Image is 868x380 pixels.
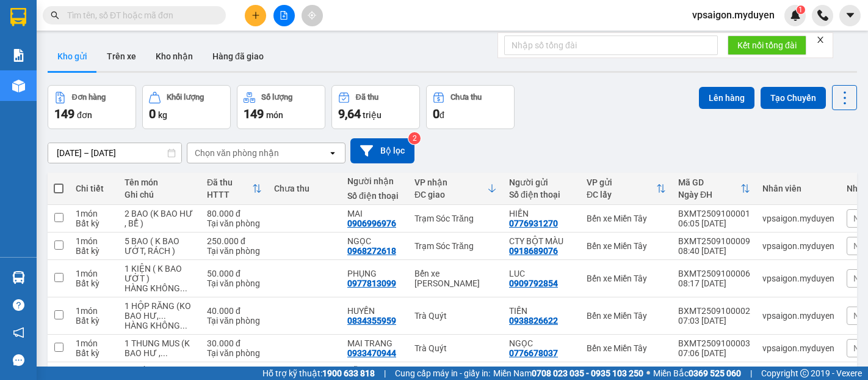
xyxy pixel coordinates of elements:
div: Trạm Sóc Trăng [414,214,497,223]
div: Trà Quýt [414,311,497,321]
span: ... [180,283,187,293]
input: Select a date range. [48,143,181,163]
div: MAI [347,209,402,218]
div: 0909792854 [509,278,558,288]
div: 1 món [76,338,112,348]
span: ... [159,311,166,321]
sup: 1 [797,6,805,14]
span: Miền Nam [493,367,643,380]
span: ... [161,348,168,358]
div: ĐC giao [414,190,487,199]
div: BXMT2509100001 [678,209,750,218]
div: Bến xe Miền Tây [587,274,666,283]
div: 1 THUNG MUS (K BAO HƯ , GÃY, NỨT ) [125,338,195,358]
div: 0834355959 [347,316,396,326]
div: Bến xe Miền Tây [587,214,666,223]
button: Kho gửi [48,42,97,71]
div: vpsaigon.myduyen [762,311,834,321]
div: Trà Quýt [414,343,497,353]
div: Tại văn phòng [207,316,262,326]
div: THÚY DUY [509,366,574,376]
div: HÀNG KHÔNG KIỂM [125,321,195,330]
span: file-add [280,11,288,20]
span: question-circle [13,299,24,311]
div: Đơn hàng [72,93,106,102]
button: Khối lượng0kg [142,85,231,129]
div: Chọn văn phòng nhận [195,147,279,159]
div: Tên món [125,177,195,187]
div: LUC [509,269,574,278]
div: Khối lượng [167,93,204,102]
div: BXMT2509100009 [678,236,750,246]
th: Toggle SortBy [672,173,756,205]
span: ⚪️ [646,371,650,376]
span: món [266,110,283,120]
button: Hàng đã giao [203,42,273,71]
div: NGỌC [347,236,402,246]
span: đ [439,110,444,120]
div: Số điện thoại [509,190,574,199]
strong: 1900 633 818 [322,368,375,378]
button: Bộ lọc [350,138,414,163]
button: Tạo Chuyến [761,87,826,109]
span: đơn [77,110,92,120]
div: 1 món [76,236,112,246]
div: 0918689076 [509,246,558,256]
span: message [13,354,24,366]
div: 08:40 [DATE] [678,246,750,256]
div: BXMT2509100003 [678,338,750,348]
span: 0 [149,106,156,121]
button: file-add [273,5,295,26]
div: 0776931270 [509,218,558,228]
div: Bất kỳ [76,218,112,228]
span: search [51,11,59,20]
span: plus [251,11,260,20]
div: 1 món [76,209,112,218]
div: Nhân viên [762,184,834,193]
div: 5 BAO ( K BAO ƯỚT, RÁCH ) [125,236,195,256]
div: vpsaigon.myduyen [762,241,834,251]
div: Bến xe [PERSON_NAME] [414,269,497,288]
span: 149 [244,106,264,121]
button: caret-down [839,5,861,26]
div: Tại văn phòng [207,246,262,256]
button: Trên xe [97,42,146,71]
div: 0933470944 [347,348,396,358]
div: Đã thu [356,93,378,102]
div: Chi tiết [76,184,112,193]
span: 149 [54,106,74,121]
div: Mã GD [678,177,740,187]
img: warehouse-icon [12,271,25,284]
span: Miền Bắc [653,367,741,380]
div: MAI TRANG [347,338,402,348]
span: copyright [800,369,809,378]
div: Bến xe Miền Tây [587,311,666,321]
div: HIỀN [509,209,574,218]
div: 07:03 [DATE] [678,316,750,326]
span: | [384,367,386,380]
span: | [750,367,752,380]
span: triệu [363,110,382,120]
div: 1 KIỆN ( K BAO ƯỚT ) [125,264,195,283]
div: Người nhận [347,176,402,186]
button: plus [245,5,266,26]
button: Kho nhận [146,42,203,71]
span: Cung cấp máy in - giấy in: [395,367,490,380]
div: ĐC lấy [587,190,656,199]
div: BXMT2509100004 [678,366,750,376]
div: Bất kỳ [76,348,112,358]
div: 30.000 đ [207,366,262,376]
span: aim [308,11,316,20]
div: HÀNG KHÔNG KIỂM [125,283,195,293]
div: BXMT2509100002 [678,306,750,316]
th: Toggle SortBy [580,173,672,205]
div: VP nhận [414,177,487,187]
div: Số điện thoại [347,191,402,201]
div: Bất kỳ [76,316,112,326]
input: Nhập số tổng đài [504,35,718,55]
div: Tại văn phòng [207,278,262,288]
strong: 0708 023 035 - 0935 103 250 [532,368,643,378]
div: 0977813099 [347,278,396,288]
div: Bất kỳ [76,246,112,256]
span: Hỗ trợ kỹ thuật: [262,367,375,380]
